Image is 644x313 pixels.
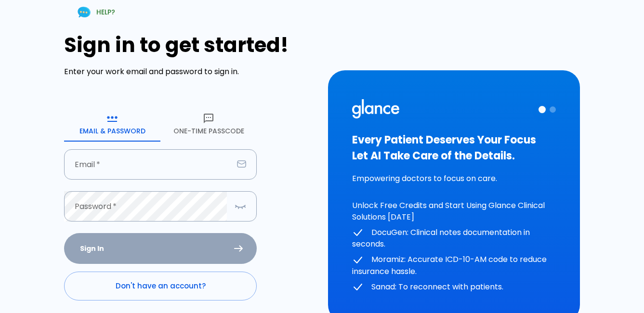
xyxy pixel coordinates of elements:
[64,66,316,78] p: Enter your work email and password to sign in.
[160,107,257,142] button: One-Time Passcode
[352,254,556,277] p: Moramiz: Accurate ICD-10-AM code to reduce insurance hassle.
[76,4,92,21] img: Chat Support
[64,149,233,180] input: dr.ahmed@clinic.com
[352,281,556,293] p: Sanad: To reconnect with patients.
[352,200,556,223] p: Unlock Free Credits and Start Using Glance Clinical Solutions [DATE]
[352,132,556,164] h3: Every Patient Deserves Your Focus Let AI Take Care of the Details.
[64,272,257,300] a: Don't have an account?
[64,33,316,57] h1: Sign in to get started!
[64,107,160,142] button: Email & Password
[352,227,556,250] p: DocuGen: Clinical notes documentation in seconds.
[352,173,556,184] p: Empowering doctors to focus on care.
